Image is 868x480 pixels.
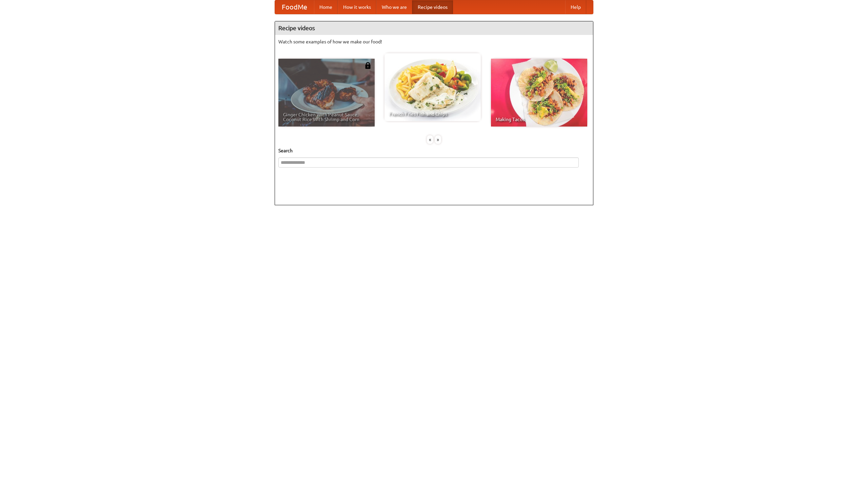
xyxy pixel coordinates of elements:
div: « [427,135,433,144]
a: Making Tacos [491,59,587,127]
a: FoodMe [275,0,314,14]
img: 483408.png [364,62,371,69]
a: How it works [338,0,376,14]
a: Who we are [376,0,412,14]
a: Recipe videos [412,0,453,14]
a: Home [314,0,338,14]
p: Watch some examples of how we make our food! [278,38,590,45]
a: French Fries Fish and Chips [384,53,481,121]
a: Help [565,0,586,14]
div: » [435,135,441,144]
h4: Recipe videos [275,21,593,35]
span: French Fries Fish and Chips [389,112,476,116]
h5: Search [278,147,590,154]
span: Making Tacos [496,117,583,122]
